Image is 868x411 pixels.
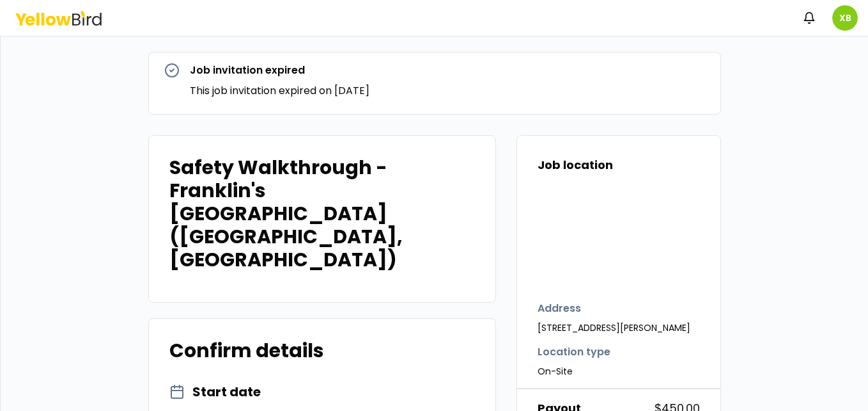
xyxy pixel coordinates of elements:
[538,156,700,174] h4: Job location
[538,365,610,378] span: On-Site
[538,344,610,360] strong: Location type
[538,321,690,334] span: [STREET_ADDRESS][PERSON_NAME]
[832,5,858,31] span: XB
[169,156,475,271] h2: Safety Walkthrough - Franklin's [GEOGRAPHIC_DATA] ([GEOGRAPHIC_DATA], [GEOGRAPHIC_DATA])
[169,339,475,362] h2: Confirm details
[538,301,690,316] strong: Address
[190,83,369,99] p: This job invitation expired on [DATE]
[190,63,369,78] strong: Job invitation expired
[192,383,261,401] strong: Start date
[538,184,729,280] iframe: Job Location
